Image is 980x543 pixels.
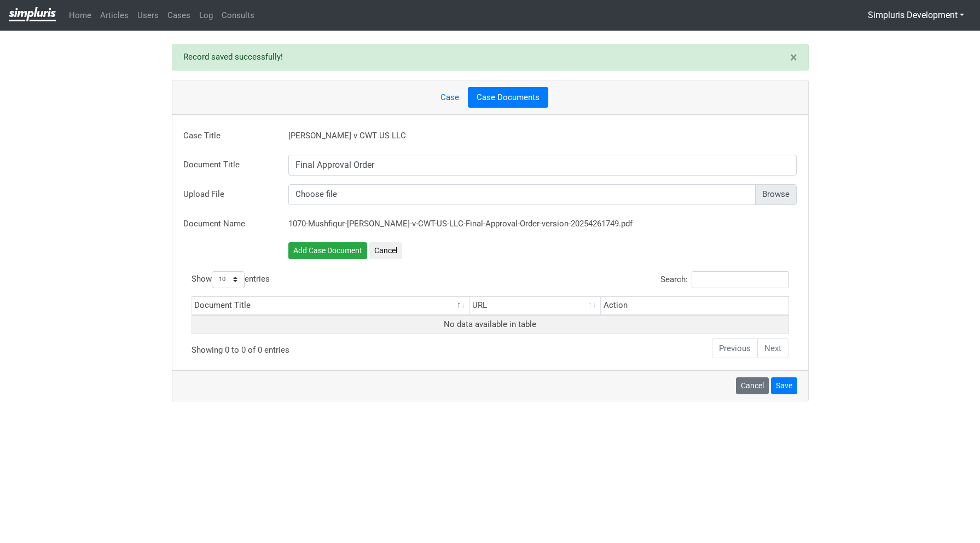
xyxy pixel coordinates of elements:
[9,7,56,21] img: Privacy-class-action
[175,126,280,146] label: Case Title
[692,271,789,288] input: Search:
[175,155,280,176] label: Document Title
[288,214,633,234] label: 1070-Mushfiqur-[PERSON_NAME]-v-CWT-US-LLC-Final-Approval-Order-version-20254261749.pdf
[771,377,797,394] button: Save
[163,5,195,26] a: Cases
[432,87,468,108] a: Case
[192,316,788,334] td: No data available in table
[195,5,217,26] a: Log
[288,242,367,259] button: Add Case Document
[470,296,601,316] th: URL: activate to sort column ascending
[133,5,163,26] a: Users
[660,271,789,288] label: Search:
[468,87,548,108] a: Case Documents
[192,337,431,357] div: Showing 0 to 0 of 0 entries
[192,271,270,288] label: Show entries
[175,184,280,205] label: Upload File
[779,44,808,71] button: ×
[65,5,96,26] a: Home
[369,242,402,259] button: Cancel
[192,296,470,316] th: Document Title: activate to sort column descending
[175,214,280,234] label: Document Name
[861,5,971,26] button: Simpluris Development
[217,5,259,26] a: Consults
[736,377,769,394] a: Cancel
[601,296,788,316] th: Action
[96,5,133,26] a: Articles
[288,126,406,146] label: [PERSON_NAME] v CWT US LLC
[212,271,245,288] select: Showentries
[183,51,283,63] label: Record saved successfully!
